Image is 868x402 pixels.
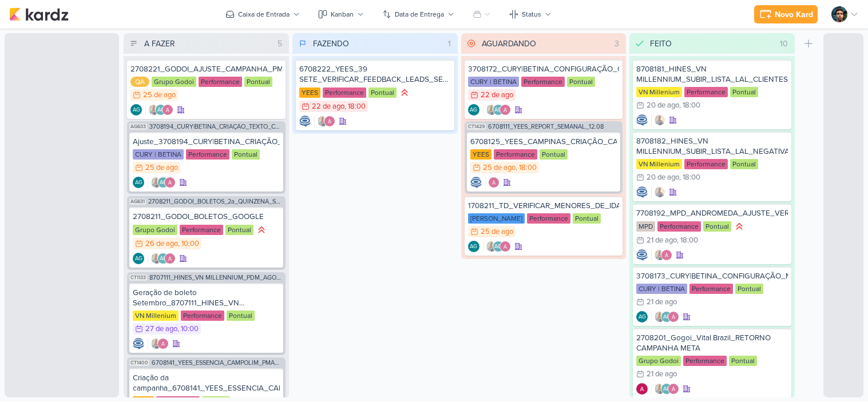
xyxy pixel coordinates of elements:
[130,64,282,74] div: 2708221_GODOI_AJUSTE_CAMPANHA_PMAX_ROBLOX_SABIN
[133,311,179,321] div: VN Millenium
[573,213,601,224] div: Pontual
[730,87,758,97] div: Pontual
[679,174,700,181] div: , 18:00
[323,87,366,98] div: Performance
[133,137,280,147] div: Ajuste_3708194_CURY|BETINA_CRIAÇÃO_TEXTO_CAMPANHA_META_V3
[610,38,624,50] div: 3
[312,103,344,110] div: 22 de ago
[636,311,648,323] div: Aline Gimenez Graciano
[679,102,700,109] div: , 18:00
[663,315,671,320] p: AG
[129,124,147,130] span: AG633
[133,177,144,188] div: Aline Gimenez Graciano
[775,9,813,21] div: Novo Kard
[299,64,451,85] div: 6708222_YEES_39 SETE_VERIFICAR_FEEDBACK_LEADS_SEM_ PERFIL
[483,164,516,172] div: 25 de ago
[186,149,229,160] div: Performance
[567,77,595,87] div: Pontual
[486,241,497,252] img: Iara Santos
[232,149,260,160] div: Pontual
[651,186,665,198] div: Colaboradores: Iara Santos
[227,311,255,321] div: Pontual
[225,225,253,235] div: Pontual
[494,149,537,160] div: Performance
[636,249,648,261] img: Caroline Traven De Andrade
[636,284,687,294] div: CURY | BETINA
[133,177,144,188] div: Criador(a): Aline Gimenez Graciano
[636,383,648,395] img: Alessandra Gomes
[133,212,280,222] div: 2708211_GODOI_BOLETOS_GOOGLE
[314,116,335,127] div: Colaboradores: Iara Santos, Alessandra Gomes
[703,221,731,232] div: Pontual
[636,186,648,198] div: Criador(a): Caroline Traven De Andrade
[468,201,620,211] div: 1708211_TD_VERIFICAR_MENORES_DE_IDADE_LCSA
[133,338,144,349] div: Criador(a): Caroline Traven De Andrade
[500,104,511,116] img: Alessandra Gomes
[468,77,519,87] div: CURY | BETINA
[651,249,672,261] div: Colaboradores: Iara Santos, Alessandra Gomes
[133,253,144,264] div: Criador(a): Aline Gimenez Graciano
[133,373,280,393] div: Criação da campanha_6708141_YEES_ESSENCIA_CAMPOLIM_PMAX_OFFLINE
[468,213,525,224] div: [PERSON_NAME]
[299,116,311,127] div: Criador(a): Caroline Traven De Andrade
[130,104,142,116] div: Aline Gimenez Graciano
[654,311,665,323] img: Iara Santos
[162,104,173,116] img: Alessandra Gomes
[160,256,167,262] p: AG
[500,241,511,252] img: Alessandra Gomes
[636,87,682,97] div: VN Millenium
[654,114,665,126] img: Iara Santos
[483,104,511,116] div: Colaboradores: Iara Santos, Aline Gimenez Graciano, Alessandra Gomes
[135,180,142,186] p: AG
[494,108,502,113] p: AG
[148,104,160,116] img: Iara Santos
[133,149,184,160] div: CURY | BETINA
[148,198,283,205] span: 2708211_GODOI_BOLETOS_2a_QUINZENA_SETEMBRO+OUTUBRO
[148,253,176,264] div: Colaboradores: Iara Santos, Aline Gimenez Graciano, Alessandra Gomes
[516,164,537,172] div: , 18:00
[149,274,283,281] span: 8707111_HINES_VN MILLENNIUM_PDM_AGOSTO_TRIMESTRE
[521,77,565,87] div: Performance
[661,311,672,323] div: Aline Gimenez Graciano
[636,159,682,169] div: VN Millenium
[735,284,763,294] div: Pontual
[468,241,479,252] div: Aline Gimenez Graciano
[647,298,677,306] div: 21 de ago
[668,383,679,395] img: Alessandra Gomes
[130,104,142,116] div: Criador(a): Aline Gimenez Graciano
[299,87,320,98] div: YEES
[256,224,267,236] div: Prioridade Alta
[324,116,335,127] img: Alessandra Gomes
[636,271,788,281] div: 3708173_CURY|BETINA_CONFIGURAÇÃO_META
[647,237,677,244] div: 21 de ago
[831,6,847,22] img: Nelito Junior
[470,108,477,113] p: AG
[485,177,500,188] div: Colaboradores: Alessandra Gomes
[636,221,655,232] div: MPD
[493,104,504,116] div: Aline Gimenez Graciano
[647,174,679,181] div: 20 de ago
[527,213,570,224] div: Performance
[149,124,283,130] span: 3708194_CURY|BETINA_CRIAÇÃO_TEXTO_CAMPANHA_META
[157,108,165,113] p: AG
[145,104,173,116] div: Colaboradores: Iara Santos, Aline Gimenez Graciano, Alessandra Gomes
[164,253,176,264] img: Alessandra Gomes
[730,159,758,169] div: Pontual
[129,360,149,366] span: CT1400
[470,149,492,160] div: YEES
[481,228,513,236] div: 25 de ago
[488,177,500,188] img: Alessandra Gomes
[148,338,169,349] div: Colaboradores: Iara Santos, Alessandra Gomes
[470,177,482,188] div: Criador(a): Caroline Traven De Andrade
[668,311,679,323] img: Alessandra Gomes
[467,124,486,130] span: CT1429
[661,383,672,395] div: Aline Gimenez Graciano
[684,87,728,97] div: Performance
[199,77,242,87] div: Performance
[468,104,479,116] div: Aline Gimenez Graciano
[177,325,199,333] div: , 10:00
[157,177,169,188] div: Aline Gimenez Graciano
[481,91,513,99] div: 22 de ago
[150,177,162,188] img: Iara Santos
[135,256,142,262] p: AG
